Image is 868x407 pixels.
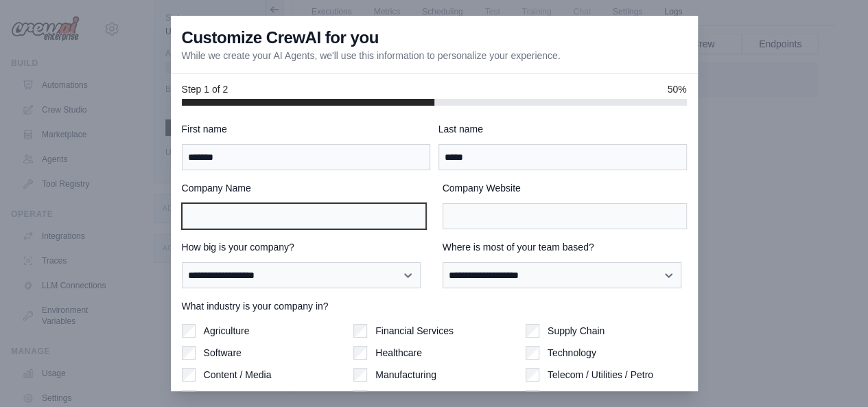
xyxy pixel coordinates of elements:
p: While we create your AI Agents, we'll use this information to personalize your experience. [182,49,561,62]
label: Company Website [443,181,687,195]
label: Travel & Leisure [548,390,617,404]
label: How big is your company? [182,240,426,254]
label: Financial Services [375,324,454,338]
label: Where is most of your team based? [443,240,687,254]
span: 50% [667,82,686,96]
label: Content / Media [204,368,272,382]
label: Manufacturing [375,368,436,382]
label: What industry is your company in? [182,299,687,313]
label: Company Name [182,181,426,195]
label: Real Estate & Construction [375,390,491,404]
label: Supply Chain [548,324,605,338]
label: First name [182,122,430,136]
label: Healthcare [375,346,422,360]
span: Step 1 of 2 [182,82,228,96]
label: Agriculture [204,324,250,338]
label: Last name [438,122,687,136]
h3: Customize CrewAI for you [182,27,379,49]
label: Technology [548,346,596,360]
label: Consulting [204,390,249,404]
label: Telecom / Utilities / Petro [548,368,653,382]
label: Software [204,346,242,360]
